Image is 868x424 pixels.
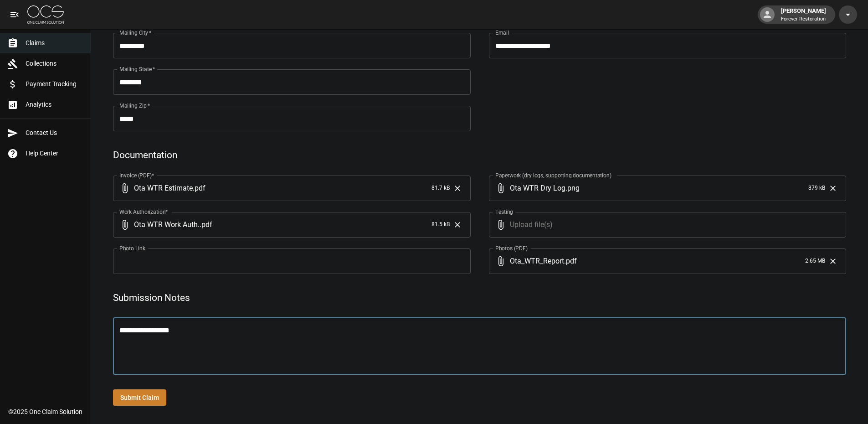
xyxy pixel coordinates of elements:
span: . png [565,183,580,193]
p: Forever Restoration [781,16,826,23]
span: Claims [26,38,83,48]
button: Clear [826,181,840,195]
label: Paperwork (dry logs, supporting documentation) [495,171,611,179]
span: . pdf [200,219,212,230]
button: Clear [451,181,464,195]
span: Ota_WTR_Report [510,256,564,266]
span: Collections [26,59,83,68]
label: Photos (PDF) [495,244,528,252]
label: Email [495,29,509,36]
label: Photo Link [119,244,145,252]
span: Ota WTR Dry Log [510,183,565,193]
span: Help Center [26,149,83,158]
img: ocs-logo-white-transparent.png [27,5,64,24]
span: Ota WTR Estimate [134,183,193,193]
span: 879 kB [808,184,825,193]
label: Mailing State [119,65,155,73]
span: . pdf [193,183,205,193]
button: Clear [451,218,464,232]
span: Ota WTR Work Auth. [134,219,200,230]
label: Mailing City [119,29,152,36]
label: Invoice (PDF)* [119,171,154,179]
label: Work Authorization* [119,208,168,216]
label: Testing [495,208,513,216]
div: [PERSON_NAME] [777,6,830,23]
div: © 2025 One Claim Solution [8,407,82,416]
span: Analytics [26,100,83,109]
span: . pdf [564,256,577,266]
button: Clear [826,254,840,268]
button: open drawer [5,5,24,24]
span: 81.7 kB [431,184,450,193]
button: Submit Claim [113,389,166,406]
span: 81.5 kB [431,220,450,229]
label: Mailing Zip [119,102,150,109]
span: Contact Us [26,128,83,138]
span: Upload file(s) [510,212,822,238]
span: Payment Tracking [26,79,83,89]
span: 2.65 MB [805,257,825,266]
